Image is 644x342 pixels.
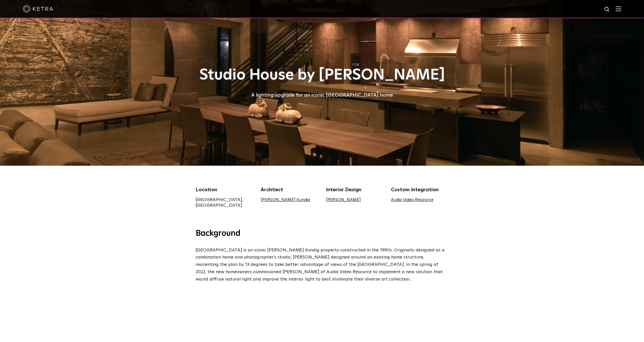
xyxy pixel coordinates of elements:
[196,91,449,99] div: A lighting upgrade for an iconic [GEOGRAPHIC_DATA] home
[196,186,253,194] div: Location
[23,5,53,13] img: ketra-logo-2019-white
[196,197,253,208] div: [GEOGRAPHIC_DATA], [GEOGRAPHIC_DATA]
[326,186,384,194] div: Interior Design
[391,186,449,194] div: Custom Integration
[616,6,621,11] img: Hamburger%20Nav.svg
[604,6,610,13] img: search icon
[326,198,361,202] a: [PERSON_NAME]
[391,198,433,202] a: Audio Video Resource
[196,67,449,83] h1: Studio House by [PERSON_NAME]
[196,228,449,239] h3: Background
[196,247,446,283] p: [GEOGRAPHIC_DATA] is an iconic [PERSON_NAME] Kundig property constructed in the 1990s. Originally...
[261,198,310,202] a: [PERSON_NAME] Kundig
[261,186,318,194] div: Architect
